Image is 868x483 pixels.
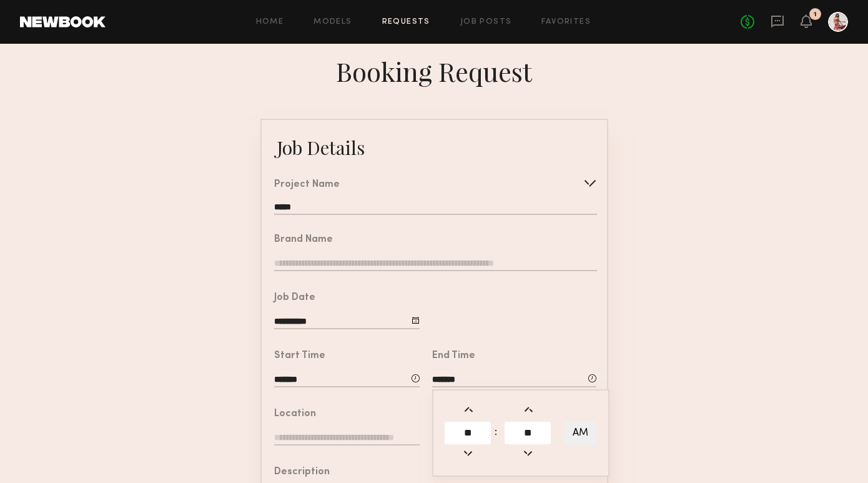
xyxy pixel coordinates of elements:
[274,235,333,245] div: Brand Name
[274,293,315,303] div: Job Date
[274,409,316,419] div: Location
[274,351,325,361] div: Start Time
[256,18,284,26] a: Home
[565,421,596,445] button: AM
[432,351,475,361] div: End Time
[274,467,330,477] div: Description
[494,421,503,446] td: :
[313,18,352,26] a: Models
[460,18,512,26] a: Job Posts
[382,18,430,26] a: Requests
[814,11,817,18] div: 1
[277,135,365,160] div: Job Details
[541,18,591,26] a: Favorites
[336,54,532,89] div: Booking Request
[274,180,340,190] div: Project Name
